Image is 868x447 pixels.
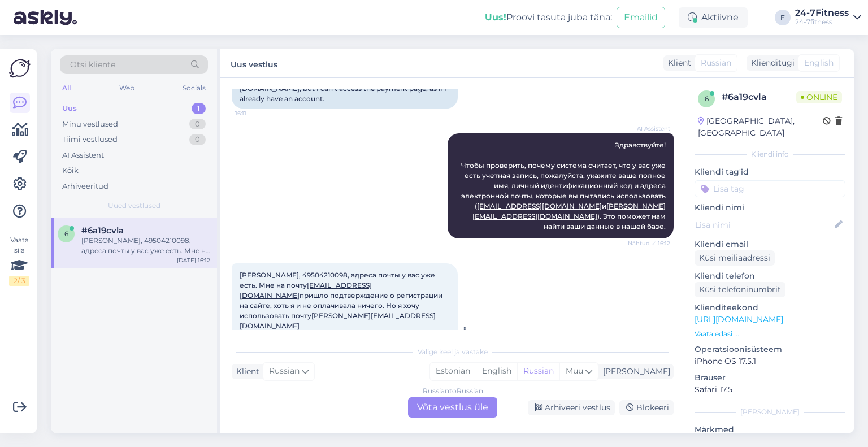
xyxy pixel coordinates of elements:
[617,7,665,28] button: Emailid
[477,202,602,210] a: [EMAIL_ADDRESS][DOMAIN_NAME]
[476,363,517,380] div: English
[485,12,506,23] b: Uus!
[695,166,845,178] p: Kliendi tag'id
[796,91,842,103] span: Online
[701,57,731,69] span: Russian
[698,115,823,139] div: [GEOGRAPHIC_DATA], [GEOGRAPHIC_DATA]
[695,329,845,339] p: Vaata edasi ...
[695,202,845,214] p: Kliendi nimi
[231,55,277,71] label: Uus vestlus
[804,57,834,69] span: English
[485,11,612,24] div: Proovi tasuta juba täna:
[598,366,670,377] div: [PERSON_NAME]
[9,276,29,286] div: 2 / 3
[695,384,845,396] p: Safari 17.5
[423,386,483,396] div: Russian to Russian
[695,407,845,417] div: [PERSON_NAME]
[695,282,785,297] div: Küsi telefoninumbrit
[795,18,849,27] div: 24-7fitness
[108,201,160,211] span: Uued vestlused
[9,58,31,79] img: Askly Logo
[240,311,436,330] a: [PERSON_NAME][EMAIL_ADDRESS][DOMAIN_NAME]
[695,219,832,231] input: Lisa nimi
[695,250,775,266] div: Küsi meiliaadressi
[795,8,861,27] a: 24-7Fitness24-7fitness
[695,270,845,282] p: Kliendi telefon
[517,363,559,380] div: Russian
[177,256,210,264] div: [DATE] 16:12
[62,165,79,176] div: Kõik
[695,238,845,250] p: Kliendi email
[775,10,791,25] div: F
[695,372,845,384] p: Brauser
[240,271,444,330] span: [PERSON_NAME], 49504210098, адреса почты у вас уже есть. Мне на почту пришло подтверждение о реги...
[695,424,845,436] p: Märkmed
[619,400,674,415] div: Blokeeri
[70,59,115,71] span: Otsi kliente
[695,344,845,355] p: Operatsioonisüsteem
[189,119,206,130] div: 0
[62,103,77,114] div: Uus
[528,400,615,415] div: Arhiveeri vestlus
[9,235,29,286] div: Vaata siia
[62,134,118,145] div: Tiimi vestlused
[60,81,73,96] div: All
[189,134,206,145] div: 0
[747,57,795,69] div: Klienditugi
[81,225,124,236] span: #6a19cvla
[81,236,210,256] div: [PERSON_NAME], 49504210098, адреса почты у вас уже есть. Мне на почту [EMAIL_ADDRESS][DOMAIN_NAME...
[64,229,68,238] span: 6
[62,150,104,161] div: AI Assistent
[695,180,845,197] input: Lisa tag
[62,119,118,130] div: Minu vestlused
[117,81,137,96] div: Web
[408,397,497,418] div: Võta vestlus üle
[269,365,300,377] span: Russian
[566,366,583,376] span: Muu
[722,90,796,104] div: # 6a19cvla
[695,149,845,159] div: Kliendi info
[232,366,259,377] div: Klient
[628,124,670,133] span: AI Assistent
[628,239,670,248] span: Nähtud ✓ 16:12
[679,7,748,28] div: Aktiivne
[192,103,206,114] div: 1
[232,347,674,357] div: Valige keel ja vastake
[430,363,476,380] div: Estonian
[663,57,691,69] div: Klient
[705,94,709,103] span: 6
[795,8,849,18] div: 24-7Fitness
[62,181,108,192] div: Arhiveeritud
[235,109,277,118] span: 16:11
[180,81,208,96] div: Socials
[695,355,845,367] p: iPhone OS 17.5.1
[695,314,783,324] a: [URL][DOMAIN_NAME]
[695,302,845,314] p: Klienditeekond
[461,141,667,231] span: Здравствуйте! Чтобы проверить, почему система считает, что у вас уже есть учетная запись, пожалуй...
